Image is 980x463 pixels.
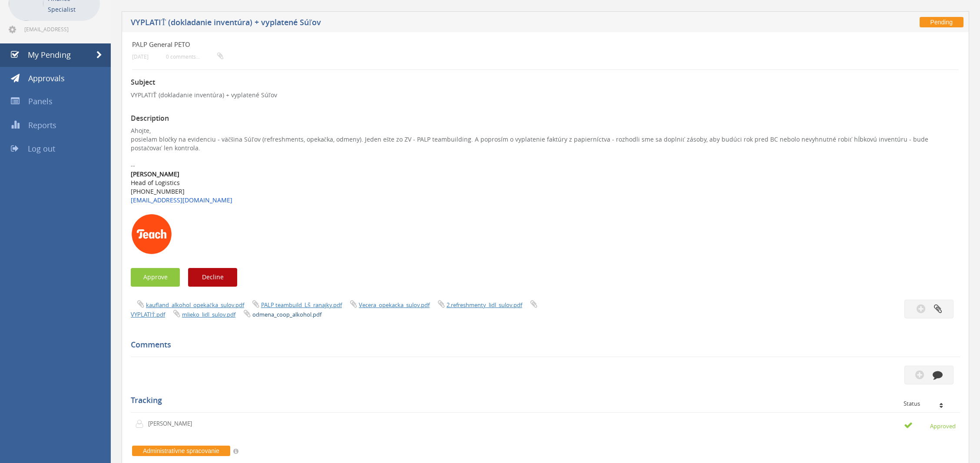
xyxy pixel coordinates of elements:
[131,179,180,187] span: Head of Logistics
[28,96,53,106] span: Panels
[131,135,960,152] div: posielam bločky na evidenciu - väčšina Súľov (refreshments, opekačka, odmeny). Jeden ešte zo ZV -...
[447,301,522,309] a: 2.refreshmenty_lidl_sulov.pdf
[182,311,235,318] a: mlieko_lidl_sulov.pdf
[131,268,180,287] button: Approve
[904,421,956,430] small: Approved
[28,73,65,83] span: Approvals
[359,301,430,309] a: Vecera_opekacka_sulov.pdf
[148,420,198,428] p: [PERSON_NAME]
[131,341,954,349] h5: Comments
[131,311,165,318] a: VYPLATIŤ.pdf
[131,79,960,86] h3: Subject
[131,115,960,122] h3: Description
[131,396,954,405] h5: Tracking
[131,196,232,204] a: [EMAIL_ADDRESS][DOMAIN_NAME]
[28,50,71,60] span: My Pending
[188,268,237,287] button: Decline
[28,120,56,130] span: Reports
[252,311,321,318] a: odmena_coop_alkohol.pdf
[28,143,55,154] span: Log out
[904,400,954,407] div: Status
[131,187,185,195] span: [PHONE_NUMBER]
[132,41,821,48] h4: PALP General PETO
[146,301,244,309] a: kaufland_alkohol_opekačka_sulov.pdf
[131,126,960,135] div: Ahojte,
[132,53,149,60] small: [DATE]
[261,301,342,309] a: PALP teambuild_LŠ_ranajky.pdf
[166,53,223,60] small: 0 comments...
[135,420,148,428] img: user-icon.png
[920,17,963,27] span: Pending
[131,170,179,178] b: [PERSON_NAME]
[132,446,230,456] span: Administratívne spracovanie
[131,161,135,169] span: --
[131,18,713,29] h5: VYPLATIŤ (dokladanie inventúra) + vyplatené Súľov
[131,91,960,99] p: VYPLATIŤ (dokladanie inventúra) + vyplatené Súľov
[131,213,172,255] img: AIorK4xSa6t3Lh7MmhAzFFglIwwqhVIS900l1I_z8FnkFtdJm_FuW2-nIvdGWjvNSCHpIDgwwphNxII
[24,26,98,33] span: [EMAIL_ADDRESS][DOMAIN_NAME]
